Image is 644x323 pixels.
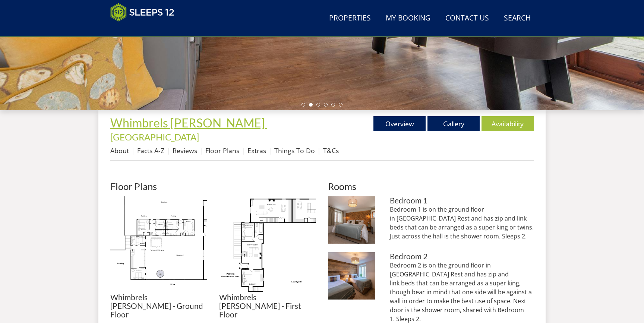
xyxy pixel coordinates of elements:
img: Whimbrels Barton - First Floor [219,196,316,293]
a: [GEOGRAPHIC_DATA] [110,132,199,142]
a: Contact Us [442,10,492,27]
a: Floor Plans [205,146,239,155]
a: Extras [247,146,266,155]
a: Things To Do [274,146,315,155]
a: Reviews [173,146,197,155]
a: Properties [326,10,374,27]
a: My Booking [383,10,433,27]
a: Availability [482,116,534,131]
a: Overview [373,116,426,131]
h3: Bedroom 1 [390,196,534,205]
h3: Bedroom 2 [390,252,534,261]
a: T&Cs [323,146,339,155]
h2: Floor Plans [110,181,316,191]
img: Whimbrels Barton - Ground Floor [110,196,207,293]
img: Sleeps 12 [110,3,174,22]
iframe: Customer reviews powered by Trustpilot [107,26,185,32]
a: Whimbrels [PERSON_NAME] [110,115,267,130]
a: Search [501,10,534,27]
h2: Rooms [328,181,534,191]
span: Whimbrels [PERSON_NAME] [110,115,265,130]
p: Bedroom 1 is on the ground floor in [GEOGRAPHIC_DATA] Rest and has zip and link beds that can be ... [390,205,534,241]
a: Gallery [427,116,480,131]
img: Bedroom 1 [328,196,375,244]
img: Bedroom 2 [328,252,375,300]
h3: Whimbrels [PERSON_NAME] - First Floor [219,293,316,319]
h3: Whimbrels [PERSON_NAME] - Ground Floor [110,293,207,319]
a: Facts A-Z [137,146,164,155]
a: About [110,146,129,155]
